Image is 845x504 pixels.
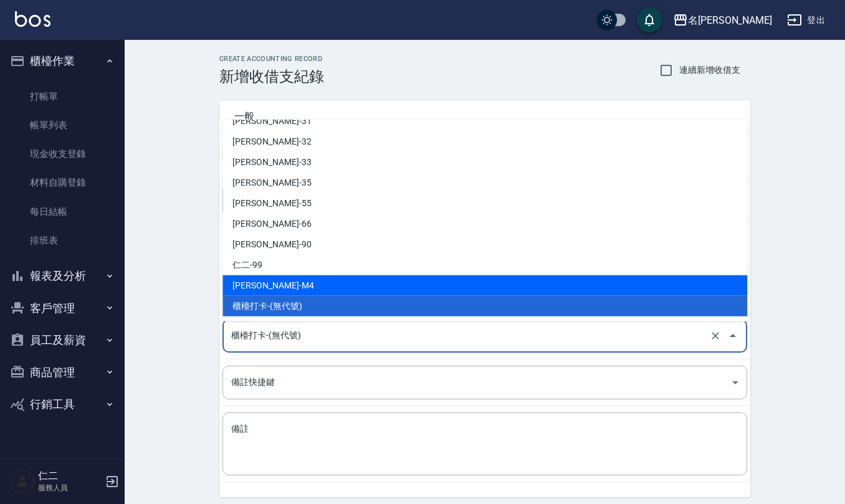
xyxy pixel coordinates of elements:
[222,234,747,255] li: [PERSON_NAME]-90
[222,296,747,316] li: 櫃檯打卡-(無代號)
[222,255,747,275] li: 仁二-99
[234,110,735,123] span: 一般
[5,111,120,140] a: 帳單列表
[222,214,747,234] li: [PERSON_NAME]-66
[38,482,102,493] p: 服務人員
[5,356,120,389] button: 商品管理
[219,55,324,63] h2: CREATE ACCOUNTING RECORD
[222,193,747,214] li: [PERSON_NAME]-55
[688,12,772,28] div: 名[PERSON_NAME]
[782,9,830,32] button: 登出
[219,68,324,85] h3: 新增收借支紀錄
[222,111,747,131] li: [PERSON_NAME]-31
[5,292,120,325] button: 客戶管理
[5,168,120,197] a: 材料自購登錄
[723,326,743,346] button: Close
[222,152,747,173] li: [PERSON_NAME]-33
[707,327,724,345] button: Clear
[679,64,740,77] span: 連續新增收借支
[5,82,120,111] a: 打帳單
[38,470,102,482] h5: 仁二
[5,226,120,255] a: 排班表
[222,173,747,193] li: [PERSON_NAME]-35
[5,260,120,292] button: 報表及分析
[5,324,120,356] button: 員工及薪資
[222,275,747,296] li: [PERSON_NAME]-M4
[5,45,120,77] button: 櫃檯作業
[5,197,120,226] a: 每日結帳
[5,140,120,168] a: 現金收支登錄
[15,11,50,27] img: Logo
[637,7,662,32] button: save
[231,314,251,323] label: 登錄者
[5,388,120,421] button: 行銷工具
[668,7,777,33] button: 名[PERSON_NAME]
[222,131,747,152] li: [PERSON_NAME]-32
[10,469,35,494] img: Person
